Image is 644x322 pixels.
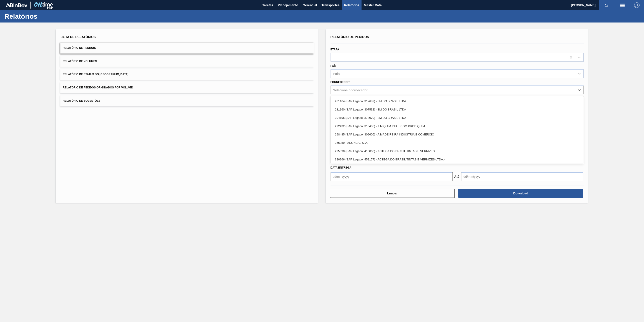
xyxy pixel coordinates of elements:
span: Relatório de Sugestões [63,99,100,102]
div: 295898 (SAP Legado: 416860) - ACTEGA DO BRASIL TINTAS E VERNIZES [331,147,584,155]
span: Planejamento [278,2,298,8]
button: Até [452,172,461,181]
label: País [331,64,337,68]
div: 320966 (SAP Legado: 452177) - ACTEGA DO BRASIL TINTAS E VERNIZES-LTDA.- [331,155,584,164]
h1: Relatórios [4,14,84,19]
span: Relatórios [344,2,359,8]
span: Lista de Relatórios [60,35,96,39]
div: 281164 (SAP Legado: 317682) - 3M DO BRASIL LTDA [331,97,584,105]
input: dd/mm/yyyy [331,172,452,181]
button: Relatório de Status do [GEOGRAPHIC_DATA] [60,69,313,80]
button: Relatório de Volumes [60,56,313,67]
button: Download [458,189,583,198]
div: 294195 (SAP Legado: 373079) - 3M DO BRASIL LTDA-- [331,114,584,122]
div: 281160 (SAP Legado: 307532) - 3M DO BRASIL LTDA [331,105,584,114]
button: Relatório de Pedidos Originados por Volume [60,82,313,93]
div: 298485 (SAP Legado: 309606) - A MADEIREIRA INDUSTRIA E COMERCIO [331,130,584,139]
div: Selecione o fornecedor [333,88,368,92]
span: Relatório de Volumes [63,60,97,63]
span: Tarefas [262,2,273,8]
span: Gerencial [303,2,317,8]
button: Relatório de Pedidos [60,43,313,54]
span: Transportes [322,2,340,8]
input: dd/mm/yyyy [461,172,583,181]
img: TNhmsLtSVTkK8tSr43FrP2fwEKptu5GPRR3wAAAABJRU5ErkJggg== [6,3,27,7]
div: 292432 (SAP Legado: 313406) - A M QUIM IND E COM PROD QUIM [331,122,584,130]
button: Relatório de Sugestões [60,95,313,106]
span: Relatório de Pedidos [331,35,369,39]
span: Data entrega [331,166,351,169]
label: Fornecedor [331,81,350,84]
label: Etapa [331,48,339,51]
span: Master Data [364,2,382,8]
span: Relatório de Status do [GEOGRAPHIC_DATA] [63,73,128,76]
img: Logout [634,2,640,8]
span: Relatório de Pedidos [63,46,96,50]
button: Notificações [599,2,613,8]
img: userActions [620,2,625,8]
div: 356259 - ACONCAL S. A. [331,139,584,147]
button: Limpar [330,189,455,198]
div: País [333,72,340,76]
span: Relatório de Pedidos Originados por Volume [63,86,133,89]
